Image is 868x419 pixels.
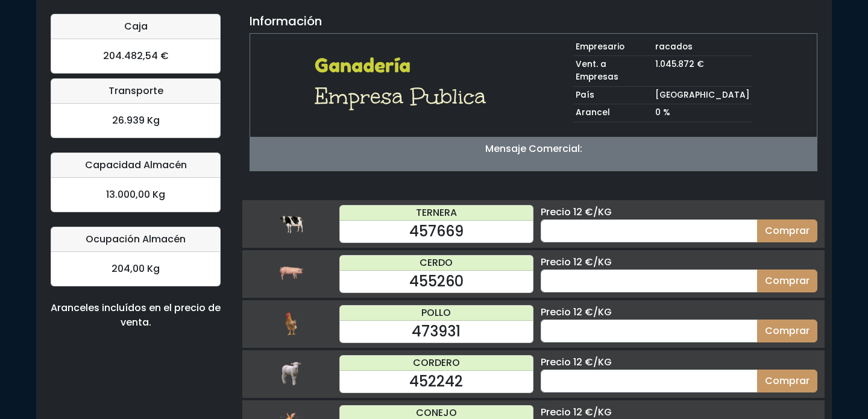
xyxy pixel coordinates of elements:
div: 455260 [340,271,533,292]
div: TERNERA [340,206,533,221]
div: 26.939 Kg [51,104,220,137]
button: Comprar [757,219,817,242]
button: Comprar [757,370,817,392]
h5: Información [250,14,322,28]
td: racados [653,39,752,56]
div: POLLO [340,306,533,321]
td: Empresario [573,39,653,56]
div: Precio 12 €/KG [541,205,817,219]
td: Vent. a Empresas [573,56,653,86]
td: [GEOGRAPHIC_DATA] [653,86,752,104]
h2: Ganadería [315,54,494,77]
img: cerdo.png [279,262,303,286]
div: 204,00 Kg [51,252,220,286]
img: pollo.png [279,312,303,336]
div: 204.482,54 € [51,39,220,73]
div: 452242 [340,371,533,392]
div: CORDERO [340,356,533,371]
div: 457669 [340,221,533,242]
div: CERDO [340,256,533,271]
td: 0 % [653,104,752,122]
td: País [573,86,653,104]
img: ternera.png [279,212,303,236]
div: Precio 12 €/KG [541,255,817,269]
p: Mensaje Comercial: [250,142,817,156]
td: 1.045.872 € [653,56,752,86]
div: Ocupación Almacén [51,227,220,252]
img: cordero.png [279,362,303,386]
div: Capacidad Almacén [51,153,220,178]
div: 13.000,00 Kg [51,178,220,212]
div: Precio 12 €/KG [541,305,817,320]
div: Aranceles incluídos en el precio de venta. [51,301,221,330]
div: Transporte [51,79,220,104]
button: Comprar [757,320,817,342]
div: 473931 [340,321,533,342]
div: Caja [51,14,220,39]
h1: Empresa Publica [315,82,494,111]
button: Comprar [757,269,817,292]
td: Arancel [573,104,653,122]
div: Precio 12 €/KG [541,355,817,370]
